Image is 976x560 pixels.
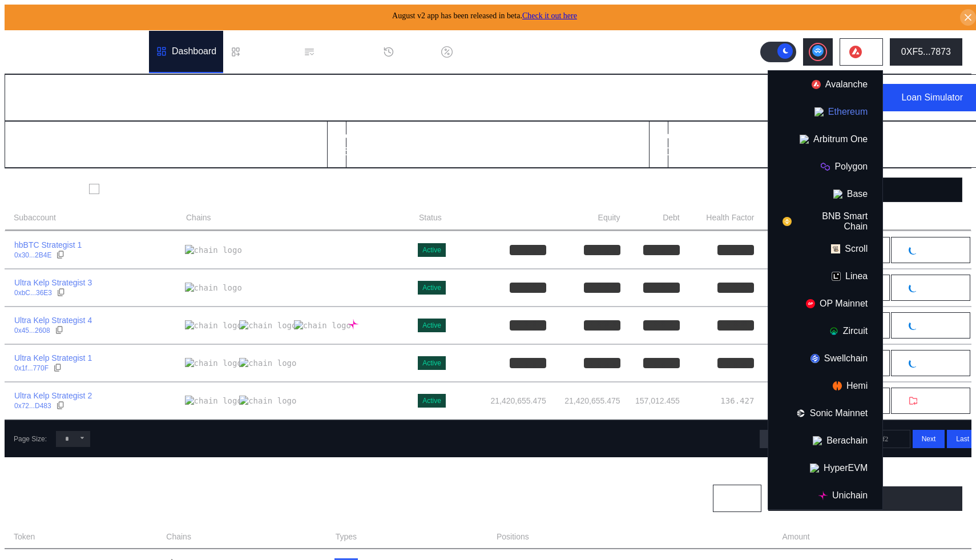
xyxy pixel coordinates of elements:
[922,284,953,292] span: Withdraw
[621,382,680,420] td: 157,012.455
[14,402,51,410] div: 0x72...D483
[14,251,51,259] div: 0x30...2B4E
[706,212,754,224] span: Health Factor
[818,491,828,500] img: chain logo
[457,382,547,420] td: 21,420,655.475
[768,317,882,345] button: Zircuit
[14,531,35,543] span: Token
[457,47,526,57] div: Discount Factors
[422,397,441,405] div: Active
[348,319,358,329] img: chain logo
[760,144,784,158] div: USD
[434,31,533,73] a: Discount Factors
[768,400,882,427] button: Sonic Mainnet
[185,358,242,368] img: chain logo
[890,312,971,339] button: pendingWithdraw
[783,217,792,226] img: chain logo
[909,283,918,292] img: pending
[909,358,918,368] img: pending
[239,358,296,368] img: chain logo
[768,482,882,509] button: Unichain
[547,382,621,420] td: 21,420,655.475
[185,396,242,406] img: chain logo
[812,80,821,89] img: chain logo
[14,183,80,196] div: Subaccounts
[768,71,882,98] button: Avalanche
[768,263,882,290] button: Linea
[14,327,50,335] div: 0x45...2608
[14,212,56,224] span: Subaccount
[922,397,953,405] span: Withdraw
[14,390,92,401] div: Ultra Kelp Strategist 2
[223,31,297,73] a: Loan Book
[833,190,842,199] img: chain logo
[663,212,680,224] span: Debt
[399,47,427,57] div: History
[768,345,882,372] button: Swellchain
[922,321,953,330] span: Withdraw
[800,135,809,144] img: chain logo
[810,354,820,363] img: chain logo
[14,240,82,250] div: hbBTC Strategist 1
[14,315,92,325] div: Ultra Kelp Strategist 4
[320,47,369,57] div: Permissions
[768,153,882,180] button: Polygon
[922,246,953,255] span: Withdraw
[890,38,962,66] button: 0XF5...7873
[768,98,882,126] button: Ethereum
[14,289,52,297] div: 0xbC...36E3
[422,246,441,254] div: Active
[294,320,351,331] img: chain logo
[337,144,412,158] div: 157,012.455
[185,283,242,293] img: chain logo
[923,531,962,543] span: USD Value
[922,435,936,443] span: Next
[166,531,191,543] span: Chains
[768,180,882,208] button: Base
[659,131,710,141] h2: Total Equity
[806,299,815,308] img: chain logo
[297,31,376,73] a: Permissions
[814,107,824,116] img: chain logo
[782,531,809,543] span: Amount
[14,277,92,288] div: Ultra Kelp Strategist 3
[890,387,971,414] button: Withdraw
[186,212,211,224] span: Chains
[422,284,441,292] div: Active
[840,38,883,66] button: chain logo
[239,396,296,406] img: chain logo
[104,184,188,194] label: Show Closed Accounts
[760,430,791,448] button: First
[14,435,47,443] div: Page Size:
[832,272,841,281] img: chain logo
[768,235,882,263] button: Scroll
[713,485,761,512] button: Chain
[149,31,223,73] a: Dashboard
[768,454,882,482] button: HyperEVM
[185,245,242,255] img: chain logo
[768,208,882,235] button: BNB Smart Chain
[522,11,577,20] a: Check it out here
[849,46,862,58] img: chain logo
[768,372,882,400] button: Hemi
[901,47,951,57] div: 0XF5...7873
[659,144,755,158] div: 21,441,561.311
[890,349,971,377] button: pendingWithdraw
[185,320,242,331] img: chain logo
[956,435,969,443] span: Last
[768,290,882,317] button: OP Mainnet
[796,409,805,418] img: chain logo
[172,46,216,57] div: Dashboard
[768,126,882,153] button: Arbitrum One
[909,245,918,255] img: pending
[14,492,60,505] div: Positions
[723,494,740,502] span: Chain
[115,144,139,158] div: USD
[901,92,963,103] div: Loan Simulator
[14,131,73,141] h2: Total Balance
[246,47,290,57] div: Loan Book
[768,427,882,454] button: Berachain
[680,382,755,420] td: 136.427
[14,144,111,158] div: 21,444,235.519
[833,381,842,390] img: chain logo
